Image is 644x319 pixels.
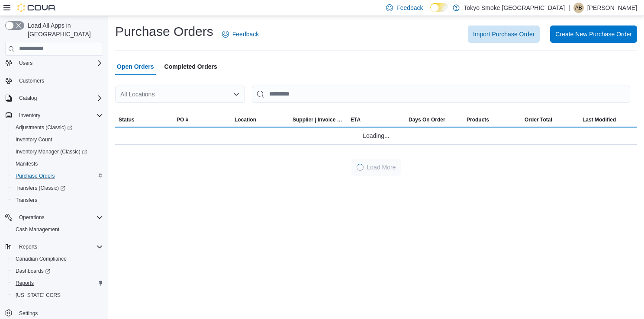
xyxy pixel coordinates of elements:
[579,113,637,127] button: Last Modified
[16,58,36,68] button: Users
[233,91,240,98] button: Open list of options
[583,116,616,123] span: Last Modified
[12,195,41,205] a: Transfers
[16,280,34,287] span: Reports
[12,134,56,145] a: Inventory Count
[16,110,103,121] span: Inventory
[16,212,48,223] button: Operations
[12,183,69,193] a: Transfers (Classic)
[467,116,489,123] span: Products
[2,109,106,121] button: Inventory
[430,3,448,12] input: Dark Mode
[521,113,579,127] button: Order Total
[9,121,106,134] a: Adjustments (Classic)
[9,265,106,277] a: Dashboards
[19,95,37,102] span: Catalog
[396,3,423,12] span: Feedback
[219,26,262,43] a: Feedback
[117,58,154,75] span: Open Orders
[16,75,103,86] span: Customers
[16,255,67,262] span: Canadian Compliance
[19,214,45,221] span: Operations
[19,112,40,119] span: Inventory
[12,134,103,145] span: Inventory Count
[232,30,259,38] span: Feedback
[177,116,188,123] span: PO #
[347,113,405,127] button: ETA
[525,116,552,123] span: Order Total
[9,158,106,170] button: Manifests
[12,266,54,276] a: Dashboards
[9,223,106,236] button: Cash Management
[356,163,364,172] span: Loading
[2,74,106,87] button: Customers
[2,241,106,253] button: Reports
[12,290,103,300] span: Washington CCRS
[463,113,521,127] button: Products
[405,113,463,127] button: Days On Order
[16,197,37,204] span: Transfers
[16,136,52,143] span: Inventory Count
[164,58,217,75] span: Completed Orders
[16,148,87,155] span: Inventory Manager (Classic)
[363,131,390,141] span: Loading...
[16,172,55,179] span: Purchase Orders
[9,289,106,301] button: [US_STATE] CCRS
[252,86,630,103] input: This is a search bar. After typing your query, hit enter to filter the results lower in the page.
[16,226,59,233] span: Cash Management
[16,124,72,131] span: Adjustments (Classic)
[573,3,584,13] div: Alexa Bereznycky
[115,23,213,40] h1: Purchase Orders
[16,93,103,103] span: Catalog
[12,147,90,157] a: Inventory Manager (Classic)
[16,242,103,252] span: Reports
[293,116,344,123] span: Supplier | Invoice Number
[587,3,637,13] p: [PERSON_NAME]
[9,170,106,182] button: Purchase Orders
[115,113,173,127] button: Status
[409,116,445,123] span: Days On Order
[568,3,570,13] p: |
[17,3,56,12] img: Cova
[16,242,41,252] button: Reports
[12,278,103,288] span: Reports
[464,3,565,13] p: Tokyo Smoke [GEOGRAPHIC_DATA]
[9,182,106,194] a: Transfers (Classic)
[16,212,103,223] span: Operations
[9,277,106,289] button: Reports
[19,77,44,84] span: Customers
[12,159,41,169] a: Manifests
[16,268,50,274] span: Dashboards
[9,194,106,206] button: Transfers
[2,211,106,223] button: Operations
[12,266,103,276] span: Dashboards
[16,110,44,121] button: Inventory
[575,3,582,13] span: AB
[12,122,76,133] a: Adjustments (Classic)
[19,243,37,250] span: Reports
[12,254,103,264] span: Canadian Compliance
[351,116,361,123] span: ETA
[289,113,347,127] button: Supplier | Invoice Number
[16,292,61,299] span: [US_STATE] CCRS
[2,57,106,69] button: Users
[16,185,65,191] span: Transfers (Classic)
[12,224,63,235] a: Cash Management
[12,171,103,181] span: Purchase Orders
[12,195,103,205] span: Transfers
[16,160,38,167] span: Manifests
[235,116,256,123] div: Location
[173,113,231,127] button: PO #
[12,171,58,181] a: Purchase Orders
[9,146,106,158] a: Inventory Manager (Classic)
[555,30,632,38] span: Create New Purchase Order
[473,30,535,38] span: Import Purchase Order
[19,60,32,67] span: Users
[9,134,106,146] button: Inventory Count
[12,159,103,169] span: Manifests
[12,290,64,300] a: [US_STATE] CCRS
[550,26,637,43] button: Create New Purchase Order
[16,307,103,318] span: Settings
[16,58,103,68] span: Users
